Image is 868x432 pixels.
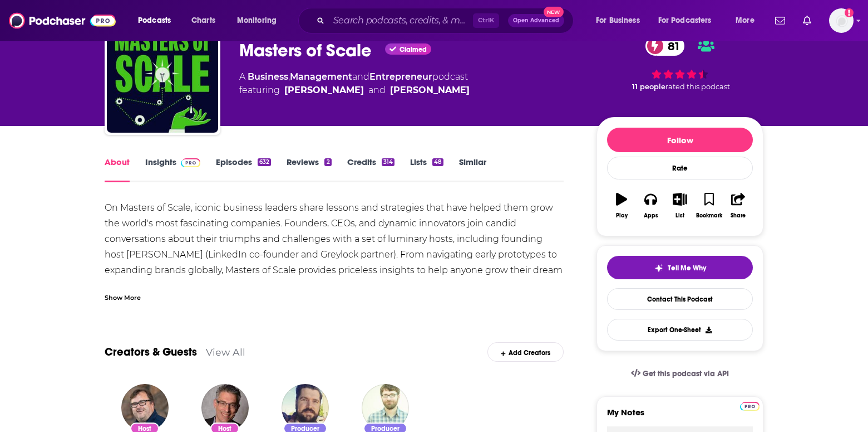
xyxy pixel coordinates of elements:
span: Logged in as BerkMarc [829,8,854,33]
img: User Profile [829,8,854,33]
a: InsightsPodchaser Pro [145,157,200,182]
button: Show profile menu [829,8,854,33]
span: For Business [596,13,640,28]
div: Share [731,212,746,219]
img: Bob Safian [201,384,249,431]
a: Credits314 [347,157,394,182]
a: 81 [645,36,685,56]
button: open menu [130,12,185,30]
div: On Masters of Scale, iconic business leaders share lessons and strategies that have helped them g... [105,200,564,294]
span: Monitoring [237,13,277,28]
img: Podchaser Pro [181,158,200,167]
a: Management [290,71,352,82]
button: Play [607,186,636,226]
span: 11 people [632,82,665,91]
button: tell me why sparkleTell Me Why [607,256,753,279]
a: View All [206,346,245,358]
a: Reid Hoffman [284,84,364,97]
input: Search podcasts, credits, & more... [329,12,473,30]
a: Lists48 [410,157,443,182]
span: featuring [239,84,470,97]
span: Podcasts [138,13,171,28]
div: Play [616,212,628,219]
div: 632 [258,158,271,166]
span: Get this podcast via API [643,369,729,378]
div: Apps [644,212,658,219]
img: Masters of Scale [107,21,218,133]
div: 314 [382,158,394,166]
img: Podchaser - Follow, Share and Rate Podcasts [9,10,116,31]
span: and [368,84,386,97]
div: 48 [432,158,443,166]
svg: Add a profile image [845,8,854,17]
div: Search podcasts, credits, & more... [309,8,584,33]
img: Podchaser Pro [740,402,759,411]
label: My Notes [607,407,753,426]
a: Pro website [740,400,759,411]
img: tell me why sparkle [654,264,663,273]
span: Claimed [400,47,427,52]
div: 2 [324,158,331,166]
span: More [736,13,754,28]
button: List [665,186,694,226]
a: Show notifications dropdown [798,11,816,30]
span: Tell Me Why [668,264,706,273]
a: Contact This Podcast [607,288,753,310]
div: Add Creators [487,342,564,362]
a: Show notifications dropdown [771,11,790,30]
img: Jordan McLeod [282,384,329,431]
a: Reviews2 [287,157,331,182]
button: Open AdvancedNew [508,14,564,27]
span: Ctrl K [473,13,499,28]
a: Business [248,71,288,82]
span: For Podcasters [658,13,712,28]
img: Reid Hoffman [121,384,169,431]
span: 81 [657,36,685,56]
button: open menu [229,12,291,30]
a: About [105,157,130,182]
button: open menu [588,12,654,30]
span: Charts [191,13,215,28]
a: Get this podcast via API [622,360,738,387]
div: Rate [607,157,753,179]
span: , [288,71,290,82]
div: List [675,212,684,219]
button: open menu [651,12,728,30]
a: Bob Safian [390,84,470,97]
button: Bookmark [694,186,723,226]
button: Share [724,186,753,226]
button: Export One-Sheet [607,319,753,341]
button: Apps [636,186,665,226]
button: Follow [607,128,753,152]
div: 81 11 peoplerated this podcast [596,29,763,98]
button: open menu [728,12,768,30]
span: rated this podcast [665,82,730,91]
span: and [352,71,369,82]
a: Episodes632 [216,157,271,182]
img: Chris McLeod [362,384,409,431]
a: Creators & Guests [105,345,197,359]
a: Entrepreneur [369,71,432,82]
a: Similar [459,157,486,182]
div: Bookmark [696,212,722,219]
div: A podcast [239,70,470,97]
span: Open Advanced [513,18,559,23]
span: New [544,7,564,17]
a: Charts [184,12,222,30]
